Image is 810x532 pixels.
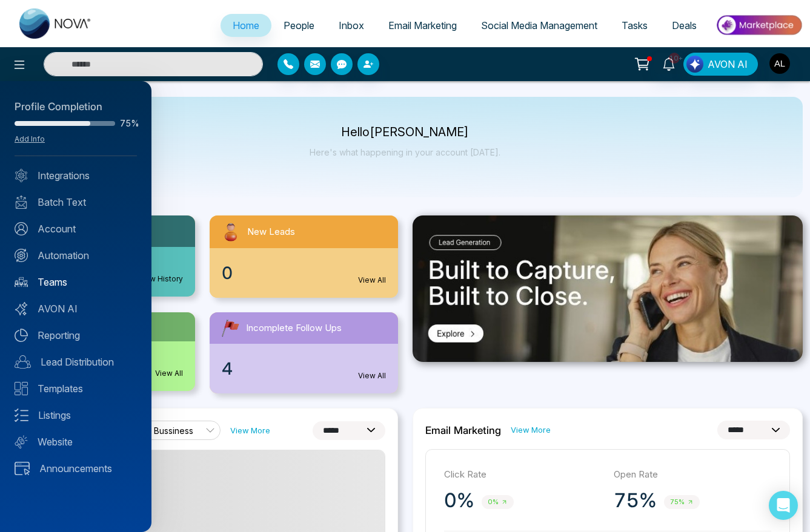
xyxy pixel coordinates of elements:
[15,355,137,369] a: Lead Distribution
[15,382,28,395] img: Templates.svg
[15,222,28,235] img: Account.svg
[15,462,30,475] img: announcements.svg
[15,435,28,448] img: Website.svg
[15,169,28,182] img: Integrated.svg
[15,99,137,115] div: Profile Completion
[15,409,28,422] img: Listings.svg
[15,248,137,263] a: Automation
[769,491,798,520] div: Open Intercom Messenger
[15,461,137,476] a: Announcements
[15,329,28,342] img: Reporting.svg
[120,119,137,128] span: 75%
[15,134,45,143] a: Add Info
[15,249,28,262] img: Automation.svg
[15,195,137,209] a: Batch Text
[15,275,137,289] a: Teams
[15,381,137,396] a: Templates
[15,302,28,315] img: Avon-AI.svg
[15,222,137,236] a: Account
[15,195,28,209] img: batch_text_white.png
[15,168,137,183] a: Integrations
[15,355,31,369] img: Lead-dist.svg
[15,328,137,343] a: Reporting
[15,408,137,422] a: Listings
[15,275,28,289] img: team.svg
[15,301,137,316] a: AVON AI
[15,435,137,449] a: Website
